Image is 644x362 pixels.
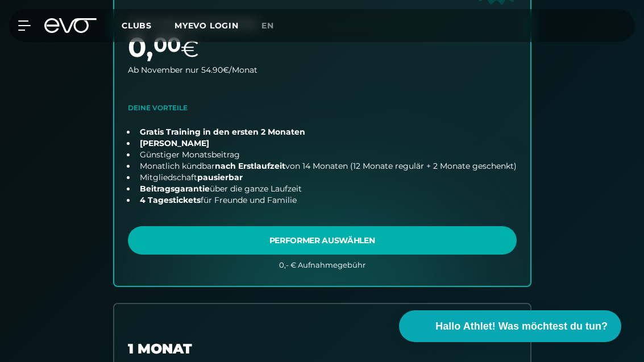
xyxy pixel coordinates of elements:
[174,20,239,31] a: MYEVO LOGIN
[261,19,288,32] a: en
[261,20,274,31] span: en
[122,20,174,31] a: Clubs
[399,310,621,342] button: Hallo Athlet! Was möchtest du tun?
[435,319,608,334] span: Hallo Athlet! Was möchtest du tun?
[122,20,152,31] span: Clubs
